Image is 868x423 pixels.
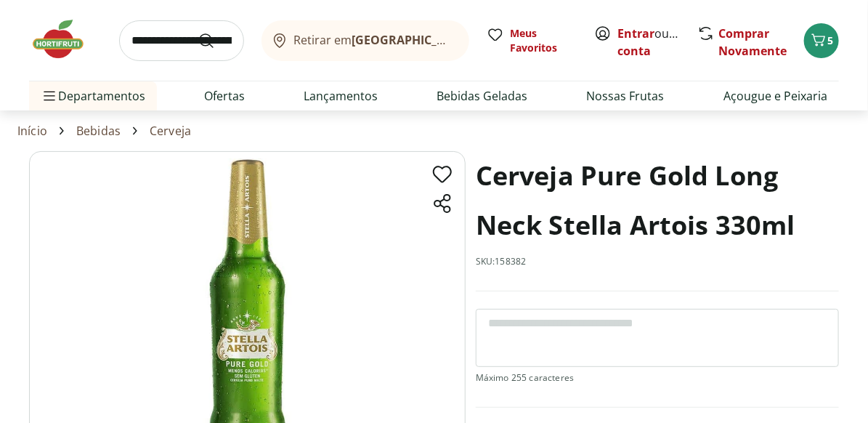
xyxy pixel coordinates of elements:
[41,78,145,113] span: Departamentos
[804,23,839,58] button: Carrinho
[510,26,577,55] span: Meus Favoritos
[204,87,245,105] a: Ofertas
[198,32,232,49] button: Submit Search
[352,32,597,48] b: [GEOGRAPHIC_DATA]/[GEOGRAPHIC_DATA]
[718,25,787,59] a: Comprar Novamente
[150,124,191,137] a: Cerveja
[294,33,455,47] span: Retirar em
[827,33,833,47] span: 5
[587,87,665,105] a: Nossas Frutas
[723,87,827,105] a: Açougue e Peixaria
[119,20,244,61] input: search
[617,25,697,59] a: Criar conta
[304,87,378,105] a: Lançamentos
[617,25,682,60] span: ou
[17,124,47,137] a: Início
[29,17,102,61] img: Hortifruti
[41,78,58,113] button: Menu
[76,124,121,137] a: Bebidas
[487,26,577,55] a: Meus Favoritos
[437,87,528,105] a: Bebidas Geladas
[261,20,469,61] button: Retirar em[GEOGRAPHIC_DATA]/[GEOGRAPHIC_DATA]
[476,256,527,267] p: SKU: 158382
[617,25,654,41] a: Entrar
[476,151,839,250] h1: Cerveja Pure Gold Long Neck Stella Artois 330ml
